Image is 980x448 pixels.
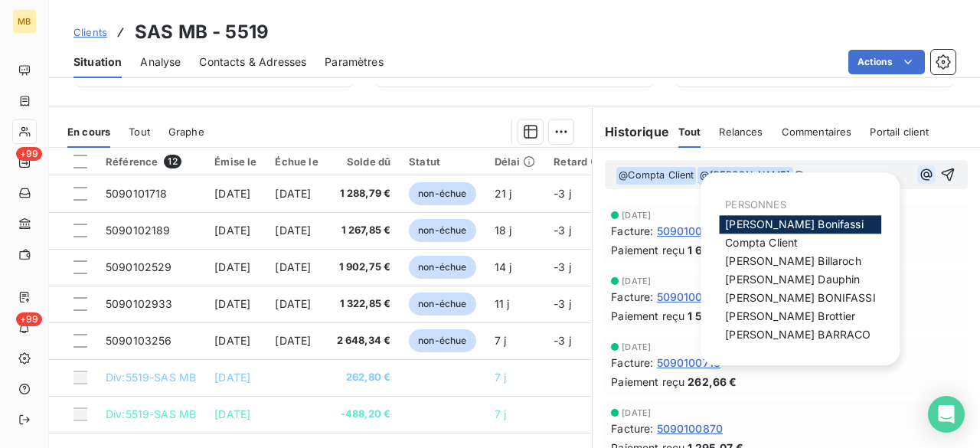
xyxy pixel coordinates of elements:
[611,420,653,437] span: Facture :
[73,25,107,40] a: Clients
[214,297,250,310] span: [DATE]
[16,312,42,326] span: +99
[214,260,250,273] span: [DATE]
[725,198,786,211] span: PERSONNES
[337,407,391,422] span: -488,20 €
[616,167,696,185] span: @ Compta Client
[409,155,475,168] div: Statut
[337,333,391,348] span: 2 648,34 €
[106,260,172,273] span: 5090102529
[409,293,475,316] span: non-échue
[688,308,744,324] span: 1 545,96 €
[554,297,571,310] span: -3 j
[725,254,861,267] span: [PERSON_NAME] Billaroch
[214,371,250,384] span: [DATE]
[554,334,571,347] span: -3 j
[106,297,173,310] span: 5090102933
[622,342,651,352] span: [DATE]
[495,371,506,384] span: 7 j
[129,126,150,138] span: Tout
[164,155,181,168] span: 12
[554,187,571,200] span: -3 j
[337,260,391,275] span: 1 902,75 €
[337,186,391,201] span: 1 288,79 €
[67,126,110,138] span: En cours
[409,256,475,279] span: non-échue
[725,328,871,341] span: [PERSON_NAME] BARRACO
[275,224,311,237] span: [DATE]
[719,126,763,138] span: Relances
[214,187,250,200] span: [DATE]
[593,123,669,141] h6: Historique
[782,126,852,138] span: Commentaires
[554,155,603,168] div: Retard
[495,297,510,310] span: 11 j
[214,155,256,168] div: Émise le
[611,223,653,239] span: Facture :
[106,224,171,237] span: 5090102189
[106,407,196,420] span: Div:5519-SAS MB
[657,420,724,437] span: 5090100870
[928,396,965,433] div: Open Intercom Messenger
[611,308,684,324] span: Paiement reçu
[657,223,723,239] span: 5090100077
[16,147,42,161] span: +99
[275,334,311,347] span: [DATE]
[495,407,506,420] span: 7 j
[214,224,250,237] span: [DATE]
[106,371,196,384] span: Div:5519-SAS MB
[337,370,391,385] span: 262,80 €
[725,273,860,286] span: [PERSON_NAME] Dauphin
[622,211,651,220] span: [DATE]
[337,296,391,312] span: 1 322,85 €
[495,187,512,200] span: 21 j
[275,297,311,310] span: [DATE]
[199,54,306,70] span: Contacts & Adresses
[657,289,722,305] span: 5090100610
[688,374,737,390] span: 262,66 €
[611,355,653,371] span: Facture :
[611,289,653,305] span: Facture :
[678,126,701,138] span: Tout
[657,355,721,371] span: 5090100718
[325,54,384,70] span: Paramètres
[409,219,475,242] span: non-échue
[135,18,269,46] h3: SAS MB - 5519
[495,334,506,347] span: 7 j
[611,374,684,390] span: Paiement reçu
[106,155,196,168] div: Référence
[214,407,250,420] span: [DATE]
[337,223,391,238] span: 1 267,85 €
[275,155,318,168] div: Échue le
[725,217,863,231] span: [PERSON_NAME] Bonifassi
[337,155,391,168] div: Solde dû
[622,408,651,417] span: [DATE]
[870,126,929,138] span: Portail client
[697,167,792,185] span: @ [PERSON_NAME]
[688,242,741,258] span: 1 628,16 €
[73,26,107,38] span: Clients
[409,329,475,352] span: non-échue
[725,291,875,304] span: [PERSON_NAME] BONIFASSI
[140,54,181,70] span: Analyse
[495,155,536,168] div: Délai
[168,126,204,138] span: Graphe
[554,260,571,273] span: -3 j
[106,334,172,347] span: 5090103256
[409,182,475,205] span: non-échue
[622,276,651,286] span: [DATE]
[495,260,512,273] span: 14 j
[611,242,684,258] span: Paiement reçu
[12,9,37,34] div: MB
[725,309,855,322] span: [PERSON_NAME] Brottier
[275,187,311,200] span: [DATE]
[848,50,925,74] button: Actions
[214,334,250,347] span: [DATE]
[794,168,805,181] span: @
[275,260,311,273] span: [DATE]
[106,187,168,200] span: 5090101718
[495,224,512,237] span: 18 j
[554,224,571,237] span: -3 j
[725,236,798,249] span: Compta Client
[73,54,122,70] span: Situation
